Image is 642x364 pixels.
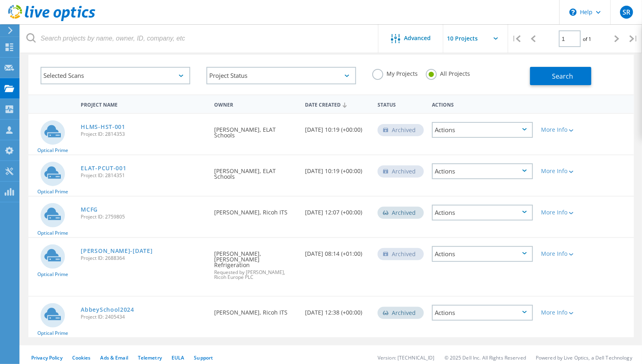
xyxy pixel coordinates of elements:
li: Powered by Live Optics, a Dell Technology [536,354,632,361]
span: Project ID: 2688364 [81,256,206,261]
a: MCFG [81,207,98,212]
label: My Projects [372,69,418,77]
span: Optical Prime [37,331,68,336]
div: Owner [210,96,301,111]
li: © 2025 Dell Inc. All Rights Reserved [444,354,526,361]
div: | [508,24,525,53]
div: Actions [432,305,533,321]
div: Actions [432,163,533,179]
span: Optical Prime [37,189,68,194]
div: | [625,24,642,53]
span: Search [552,72,573,81]
div: Selected Scans [41,67,190,84]
a: Ads & Email [101,354,128,361]
input: Search projects by name, owner, ID, company, etc [20,24,379,53]
span: Optical Prime [37,231,68,236]
div: [PERSON_NAME], ELAT Schools [210,114,301,146]
div: [DATE] 12:07 (+00:00) [301,197,374,223]
span: Project ID: 2405434 [81,315,206,319]
a: HLMS-HST-001 [81,124,125,130]
a: Cookies [72,354,91,361]
div: [DATE] 10:19 (+00:00) [301,114,374,141]
div: [PERSON_NAME], [PERSON_NAME] Refrigeration [210,238,301,288]
span: Project ID: 2814353 [81,132,206,137]
div: Project Name [77,96,210,111]
div: More Info [541,310,581,315]
div: Archived [378,307,424,319]
span: Optical Prime [37,272,68,277]
div: Actions [428,96,537,111]
span: Project ID: 2759805 [81,214,206,219]
span: Requested by [PERSON_NAME], Ricoh Europe PLC [214,270,297,280]
div: More Info [541,210,581,215]
div: Actions [432,122,533,138]
div: More Info [541,251,581,257]
a: ELAT-PCUT-001 [81,165,126,171]
div: [DATE] 08:14 (+01:00) [301,238,374,265]
button: Search [530,67,591,85]
a: AbbeySchool2024 [81,307,134,313]
span: of 1 [583,36,591,43]
span: SR [623,9,630,15]
div: Status [374,96,428,111]
div: [DATE] 12:38 (+00:00) [301,297,374,323]
div: [PERSON_NAME], ELAT Schools [210,155,301,188]
div: Actions [432,246,533,262]
div: Archived [378,207,424,219]
div: Archived [378,165,424,178]
label: All Projects [426,69,470,77]
div: [PERSON_NAME], Ricoh ITS [210,197,301,223]
a: EULA [172,354,184,361]
a: Support [194,354,213,361]
div: Project Status [206,67,356,84]
div: More Info [541,168,581,174]
span: Advanced [404,35,431,41]
a: [PERSON_NAME]-[DATE] [81,248,152,254]
a: Live Optics Dashboard [8,17,95,23]
div: [PERSON_NAME], Ricoh ITS [210,297,301,323]
div: Archived [378,248,424,260]
span: Optical Prime [37,148,68,153]
a: Privacy Policy [31,354,62,361]
div: More Info [541,127,581,133]
div: Date Created [301,96,374,112]
div: Actions [432,205,533,221]
li: Version: [TECHNICAL_ID] [378,354,435,361]
div: [DATE] 10:19 (+00:00) [301,155,374,182]
div: Archived [378,124,424,136]
a: Telemetry [138,354,162,361]
svg: \n [569,9,577,16]
span: Project ID: 2814351 [81,173,206,178]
